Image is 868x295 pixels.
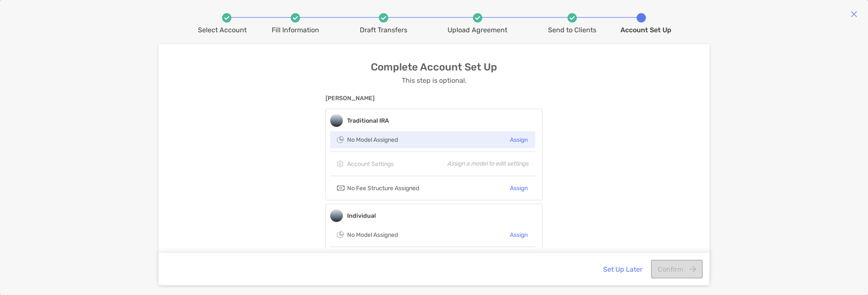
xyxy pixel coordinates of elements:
[347,136,398,143] span: No Model Assigned
[330,114,343,127] img: companyLogo
[448,26,507,34] div: Upload Agreement
[402,76,467,84] p: This step is optional.
[347,185,419,192] span: No Fee Structure Assigned
[360,26,407,34] div: Draft Transfers
[509,182,529,194] button: Assign
[347,231,398,239] span: No Model Assigned
[509,229,529,241] button: Assign
[293,16,298,20] img: white check
[509,134,529,146] button: Assign
[596,260,649,278] button: Set Up Later
[371,61,497,73] h3: Complete Account Set Up
[272,26,319,34] div: Fill Information
[548,26,596,34] div: Send to Clients
[347,212,376,219] strong: Individual
[198,26,247,34] div: Select Account
[620,26,671,34] div: Account Set Up
[475,16,480,20] img: white check
[347,117,389,124] strong: Traditional IRA
[381,16,386,20] img: white check
[851,11,857,17] img: close modal
[224,16,229,20] img: white check
[570,16,575,20] img: white check
[325,95,542,102] span: [PERSON_NAME]
[330,209,343,222] img: companyLogo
